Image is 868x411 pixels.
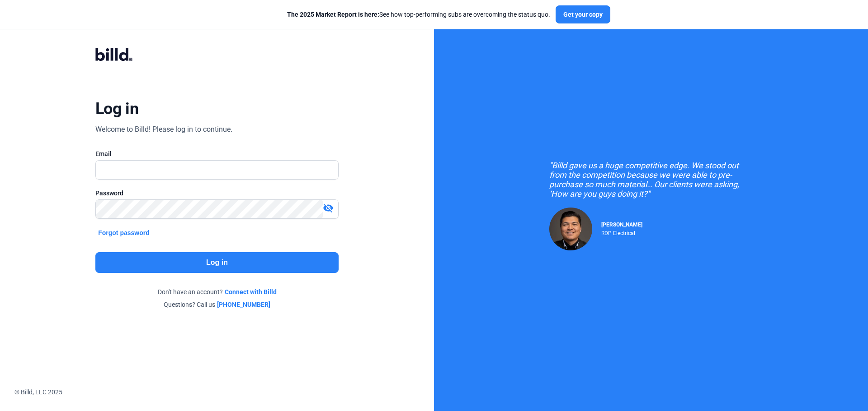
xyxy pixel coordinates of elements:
mat-icon: visibility_off [323,203,334,213]
a: Connect with Billd [225,287,277,296]
div: Welcome to Billd! Please log in to continue. [95,124,232,135]
div: Password [95,189,339,198]
img: Raul Pacheco [549,208,592,250]
a: [PHONE_NUMBER] [217,300,270,309]
div: RDP Electrical [601,228,642,236]
button: Forgot password [95,228,152,238]
div: Don't have an account? [95,287,339,296]
div: "Billd gave us a huge competitive edge. We stood out from the competition because we were able to... [549,161,753,199]
span: [PERSON_NAME] [601,222,642,228]
div: Log in [95,99,138,119]
div: Questions? Call us [95,300,339,309]
button: Log in [95,252,339,273]
div: See how top-performing subs are overcoming the status quo. [287,10,550,19]
button: Get your copy [556,5,610,23]
span: The 2025 Market Report is here: [287,11,379,18]
div: Email [95,149,339,158]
